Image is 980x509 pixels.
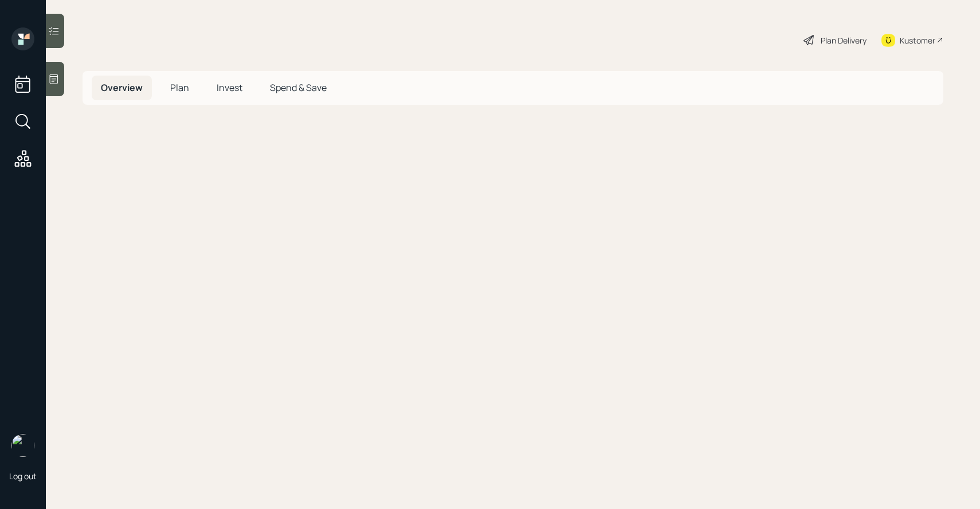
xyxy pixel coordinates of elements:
span: Spend & Save [270,81,327,94]
div: Log out [9,471,37,482]
div: Kustomer [900,34,935,46]
span: Invest [217,81,242,94]
span: Plan [170,81,189,94]
span: Overview [101,81,143,94]
div: Plan Delivery [821,34,867,46]
img: sami-boghos-headshot.png [11,434,34,457]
